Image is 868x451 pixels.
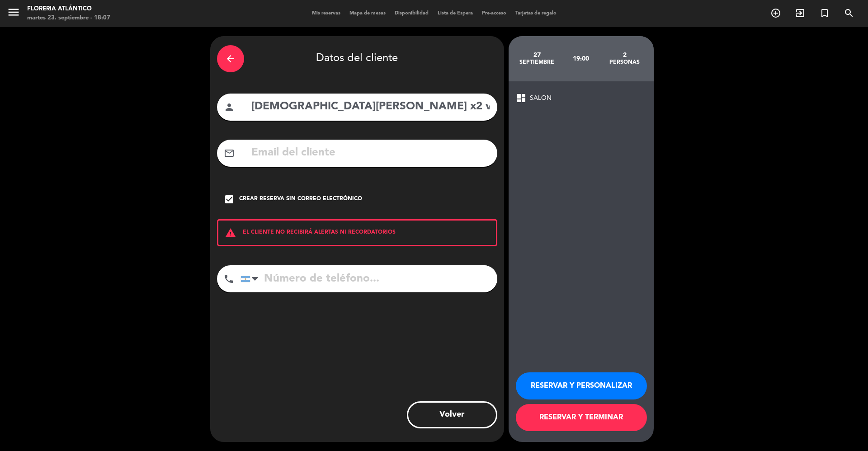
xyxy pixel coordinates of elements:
input: Email del cliente [250,144,491,162]
i: mail_outline [224,148,235,159]
i: person [224,102,235,113]
span: Pre-acceso [477,11,511,16]
span: Disponibilidad [390,11,433,16]
i: turned_in_not [819,8,830,19]
span: Tarjetas de regalo [511,11,561,16]
div: Crear reserva sin correo electrónico [239,195,362,204]
i: check_box [224,194,235,205]
div: Floreria Atlántico [27,5,110,14]
div: personas [603,59,646,66]
button: RESERVAR Y TERMINAR [516,404,647,431]
div: martes 23. septiembre - 18:07 [27,14,110,23]
i: exit_to_app [795,8,806,19]
span: Mapa de mesas [345,11,390,16]
div: Datos del cliente [217,43,497,75]
i: search [844,8,854,19]
div: EL CLIENTE NO RECIBIRÁ ALERTAS NI RECORDATORIOS [217,219,497,246]
i: add_circle_outline [770,8,781,19]
div: 2 [603,52,646,59]
span: dashboard [516,93,527,103]
span: SALON [530,93,552,103]
div: Argentina: +54 [241,266,262,292]
span: Mis reservas [307,11,345,16]
i: warning [218,227,243,238]
i: menu [7,5,20,19]
button: RESERVAR Y PERSONALIZAR [516,372,647,399]
i: phone [223,273,234,284]
span: Lista de Espera [433,11,477,16]
button: Volver [407,401,497,428]
div: 19:00 [559,43,603,75]
i: arrow_back [225,53,236,64]
input: Nombre del cliente [250,98,491,116]
input: Número de teléfono... [241,265,497,292]
div: septiembre [515,59,559,66]
button: menu [7,5,20,22]
div: 27 [515,52,559,59]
